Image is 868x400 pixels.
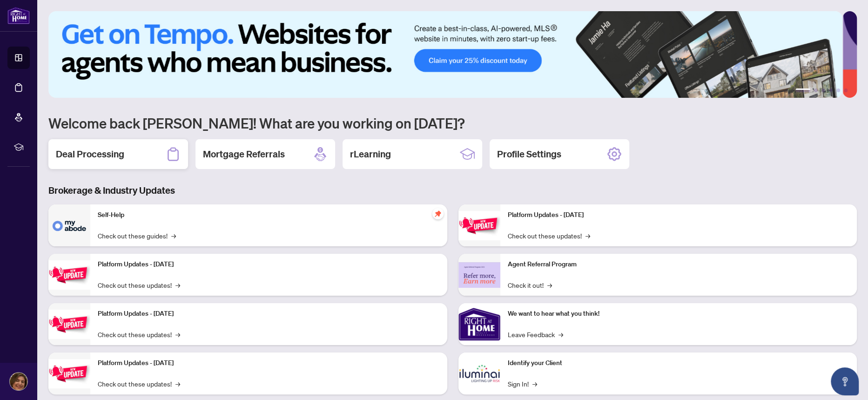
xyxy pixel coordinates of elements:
[98,379,180,389] a: Check out these updates!→
[821,88,825,92] button: 3
[98,309,440,319] p: Platform Updates - [DATE]
[203,148,285,161] h2: Mortgage Referrals
[458,262,500,288] img: Agent Referral Program
[98,358,440,368] p: Platform Updates - [DATE]
[814,88,818,92] button: 2
[48,11,842,98] img: Slide 0
[48,184,857,197] h3: Brokerage & Industry Updates
[508,280,552,290] a: Check it out!→
[508,329,563,339] a: Leave Feedback→
[508,358,850,368] p: Identify your Client
[48,204,90,246] img: Self-Help
[795,88,810,92] button: 1
[458,303,500,345] img: We want to hear what you think!
[508,210,850,220] p: Platform Updates - [DATE]
[48,260,90,290] img: Platform Updates - September 16, 2025
[497,148,561,161] h2: Profile Settings
[98,210,440,220] p: Self-Help
[98,231,176,241] a: Check out these guides!→
[175,280,180,290] span: →
[508,259,850,270] p: Agent Referral Program
[98,259,440,270] p: Platform Updates - [DATE]
[844,88,848,92] button: 6
[836,88,840,92] button: 5
[532,379,537,389] span: →
[547,280,552,290] span: →
[48,114,857,132] h1: Welcome back [PERSON_NAME]! What are you working on [DATE]?
[458,211,500,240] img: Platform Updates - June 23, 2025
[558,329,563,339] span: →
[48,359,90,388] img: Platform Updates - July 8, 2025
[458,353,500,394] img: Identify your Client
[585,231,590,241] span: →
[98,329,180,339] a: Check out these updates!→
[432,208,444,219] span: pushpin
[350,148,391,161] h2: rLearning
[171,231,176,241] span: →
[48,310,90,339] img: Platform Updates - July 21, 2025
[508,309,850,319] p: We want to hear what you think!
[829,88,833,92] button: 4
[10,373,27,390] img: Profile Icon
[175,329,180,339] span: →
[831,367,859,395] button: Open asap
[508,379,537,389] a: Sign In!→
[98,280,180,290] a: Check out these updates!→
[56,148,124,161] h2: Deal Processing
[7,7,30,24] img: logo
[175,379,180,389] span: →
[508,231,590,241] a: Check out these updates!→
